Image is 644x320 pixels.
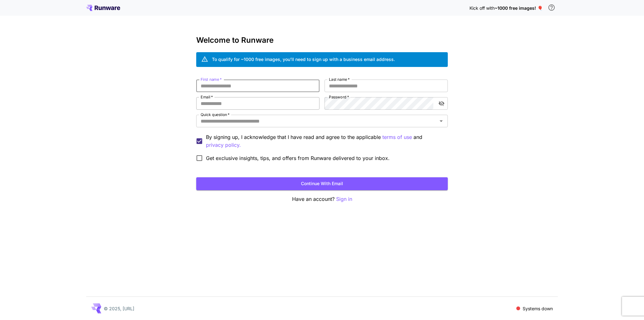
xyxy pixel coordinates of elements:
label: Password [329,94,349,100]
button: Open [437,117,446,125]
h3: Welcome to Runware [196,36,448,45]
label: Quick question [201,112,230,117]
span: Kick off with [469,5,495,11]
label: Email [201,94,213,100]
span: ~1000 free images! 🎈 [495,5,543,11]
div: To qualify for ~1000 free images, you’ll need to sign up with a business email address. [212,56,395,63]
p: privacy policy. [206,141,241,149]
button: toggle password visibility [436,98,447,109]
button: By signing up, I acknowledge that I have read and agree to the applicable and privacy policy. [382,133,412,141]
label: First name [201,77,222,82]
p: © 2025, [URL] [104,305,134,312]
p: Systems down [523,305,553,312]
button: By signing up, I acknowledge that I have read and agree to the applicable terms of use and [206,141,241,149]
p: By signing up, I acknowledge that I have read and agree to the applicable and [206,133,443,149]
p: Have an account? [196,195,448,203]
button: Sign in [336,195,352,203]
p: terms of use [382,133,412,141]
button: In order to qualify for free credit, you need to sign up with a business email address and click ... [545,1,558,14]
span: Get exclusive insights, tips, and offers from Runware delivered to your inbox. [206,154,390,162]
button: Continue with email [196,177,448,190]
label: Last name [329,77,350,82]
